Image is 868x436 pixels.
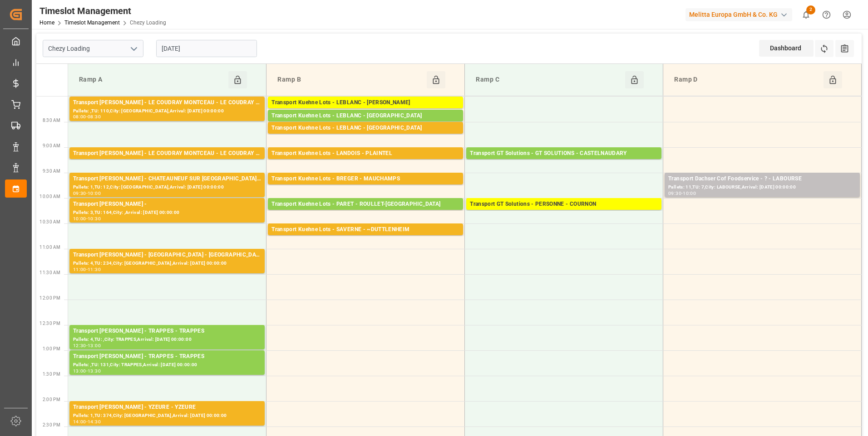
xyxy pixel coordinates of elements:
div: Pallets: 4,TU: 128,City: [GEOGRAPHIC_DATA],Arrival: [DATE] 00:00:00 [271,107,459,115]
div: Transport [PERSON_NAME] - [73,200,261,209]
button: open menu [127,42,140,56]
span: 1:30 PM [43,372,60,377]
div: Transport [PERSON_NAME] - LE COUDRAY MONTCEAU - LE COUDRAY MONTCEAU [73,149,261,158]
span: 1:00 PM [43,346,60,351]
div: - [86,217,88,221]
span: 9:30 AM [43,169,60,174]
span: 2 [806,5,815,15]
input: Type to search/select [43,40,143,57]
div: Transport Dachser Cof Foodservice - ? - LABOURSE [668,174,856,184]
div: 11:30 [88,267,101,271]
div: Melitta Europa GmbH & Co. KG [686,8,792,21]
div: 13:00 [88,344,101,348]
div: Transport Kuehne Lots - LEBLANC - [GEOGRAPHIC_DATA] [271,111,459,121]
div: 09:30 [668,191,681,195]
input: DD-MM-YYYY [156,40,257,57]
span: 12:30 PM [39,321,60,326]
div: 11:00 [73,267,86,271]
button: Help Center [816,5,837,25]
div: Pallets: ,TU: 514,City: [GEOGRAPHIC_DATA],Arrival: [DATE] 00:00:00 [470,209,658,217]
div: Transport Kuehne Lots - LANDOIS - PLAINTEL [271,149,459,158]
span: 12:00 PM [39,296,60,300]
div: 14:00 [73,420,86,424]
div: Transport [PERSON_NAME] - LE COUDRAY MONTCEAU - LE COUDRAY MONTCEAU [73,98,261,107]
div: 10:00 [683,191,696,195]
div: 13:00 [73,369,86,373]
div: Pallets: 4,TU: ,City: TRAPPES,Arrival: [DATE] 00:00:00 [73,336,261,344]
div: Pallets: ,TU: 110,City: [GEOGRAPHIC_DATA],Arrival: [DATE] 00:00:00 [73,107,261,115]
a: Timeslot Management [64,19,120,26]
div: Pallets: 2,TU: 170,City: [GEOGRAPHIC_DATA],Arrival: [DATE] 00:00:00 [470,158,658,166]
div: Pallets: ,TU: 84,City: ~[GEOGRAPHIC_DATA],Arrival: [DATE] 00:00:00 [271,234,459,242]
div: - [86,369,88,373]
span: 11:30 AM [39,270,60,275]
div: 14:30 [88,420,101,424]
div: - [86,267,88,271]
div: Transport [PERSON_NAME] - TRAPPES - TRAPPES [73,352,261,361]
span: 10:30 AM [39,219,60,224]
div: Ramp B [274,71,427,88]
div: Transport Kuehne Lots - LEBLANC - [GEOGRAPHIC_DATA] [271,124,459,133]
div: Pallets: 4,TU: 234,City: [GEOGRAPHIC_DATA],Arrival: [DATE] 00:00:00 [73,260,261,267]
div: Pallets: 5,TU: 121,City: [GEOGRAPHIC_DATA],Arrival: [DATE] 00:00:00 [271,121,459,128]
div: Transport [PERSON_NAME] - TRAPPES - TRAPPES [73,327,261,336]
div: Transport [PERSON_NAME] - CHATEAUNEUF SUR [GEOGRAPHIC_DATA] SUR LOIRE [73,174,261,184]
span: 2:30 PM [43,422,60,427]
span: 2:00 PM [43,397,60,402]
div: Pallets: ,TU: 131,City: TRAPPES,Arrival: [DATE] 00:00:00 [73,361,261,369]
div: Pallets: 3,TU: 164,City: ,Arrival: [DATE] 00:00:00 [73,209,261,217]
div: 10:00 [73,217,86,221]
div: - [681,191,683,195]
div: 12:30 [73,344,86,348]
div: 10:30 [88,217,101,221]
button: show 2 new notifications [796,5,816,25]
div: Ramp A [75,71,228,88]
div: Pallets: ,TU: 60,City: [GEOGRAPHIC_DATA],Arrival: [DATE] 00:00:00 [73,158,261,166]
div: Pallets: 1,TU: 374,City: [GEOGRAPHIC_DATA],Arrival: [DATE] 00:00:00 [73,412,261,420]
div: 10:00 [88,191,101,195]
div: Pallets: 11,TU: 7,City: LABOURSE,Arrival: [DATE] 00:00:00 [668,184,856,191]
span: 9:00 AM [43,143,60,148]
div: - [86,191,88,195]
a: Home [39,19,54,26]
div: Pallets: 3,TU: 217,City: [GEOGRAPHIC_DATA],Arrival: [DATE] 00:00:00 [271,158,459,166]
span: 11:00 AM [39,245,60,250]
div: 13:30 [88,369,101,373]
div: Transport Kuehne Lots - SAVERNE - ~DUTTLENHEIM [271,225,459,234]
div: Transport Kuehne Lots - PARET - ROULLET-[GEOGRAPHIC_DATA] [271,200,459,209]
span: 8:30 AM [43,118,60,123]
div: - [86,420,88,424]
div: 08:30 [88,115,101,119]
div: 08:00 [73,115,86,119]
div: - [86,115,88,119]
div: Transport Kuehne Lots - LEBLANC - [PERSON_NAME] [271,98,459,107]
div: Timeslot Management [39,4,166,18]
div: Pallets: 1,TU: 12,City: [GEOGRAPHIC_DATA],Arrival: [DATE] 00:00:00 [73,184,261,191]
div: Pallets: 3,TU: ,City: [GEOGRAPHIC_DATA],Arrival: [DATE] 00:00:00 [271,209,459,217]
div: Ramp C [472,71,625,88]
div: Pallets: ,TU: 472,City: [GEOGRAPHIC_DATA],Arrival: [DATE] 00:00:00 [271,133,459,140]
div: Transport [PERSON_NAME] - [GEOGRAPHIC_DATA] - [GEOGRAPHIC_DATA] [73,251,261,260]
button: Melitta Europa GmbH & Co. KG [686,6,796,23]
div: Transport GT Solutions - GT SOLUTIONS - CASTELNAUDARY [470,149,658,158]
div: 09:30 [73,191,86,195]
div: - [86,344,88,348]
div: Dashboard [759,40,814,57]
span: 10:00 AM [39,194,60,199]
div: Ramp D [671,71,824,88]
div: Transport Kuehne Lots - BREGER - MAUCHAMPS [271,174,459,184]
div: Transport GT Solutions - PERSONNE - COURNON [470,200,658,209]
div: Pallets: 4,TU: 82,City: [GEOGRAPHIC_DATA],Arrival: [DATE] 00:00:00 [271,184,459,191]
div: Transport [PERSON_NAME] - YZEURE - YZEURE [73,403,261,412]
